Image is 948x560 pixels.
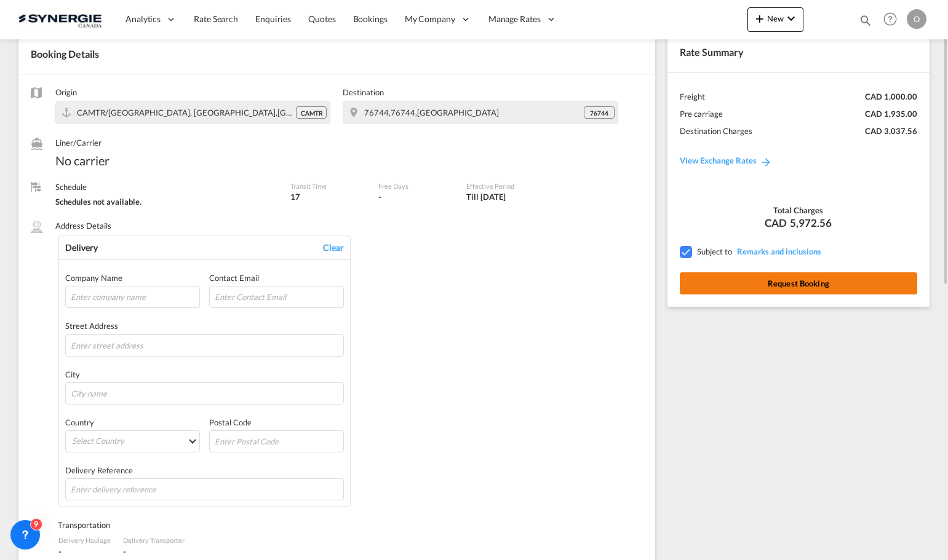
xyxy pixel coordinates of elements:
[865,108,917,119] div: CAD 1,935.00
[77,108,359,117] span: CAMTR/Montreal, QC,Americas
[65,334,344,357] input: Enter street address
[680,108,723,119] div: Pre carriage
[680,125,752,136] div: Destination Charges
[488,13,541,25] span: Manage Rates
[123,546,215,557] div: -
[747,7,803,32] button: icon-plus 400-fgNewicon-chevron-down
[65,430,200,452] md-select: Select Country
[65,417,200,428] div: Country
[907,9,926,29] div: O
[323,242,344,254] div: Clear
[680,216,917,231] div: CAD
[58,519,110,530] label: Transportation
[859,14,872,32] div: icon-magnify
[353,14,388,24] span: Bookings
[865,91,917,102] div: CAD 1,000.00
[667,143,784,178] a: View Exchange Rates
[18,6,102,33] img: 1f56c880d42311ef80fc7dca854c8e59.png
[296,106,327,119] div: CAMTR
[65,320,344,331] div: Street Address
[378,191,381,202] div: -
[859,14,872,27] md-icon: icon-magnify
[55,152,278,169] span: No carrier
[290,191,366,202] div: 17
[880,9,907,31] div: Help
[680,91,705,102] div: Freight
[58,536,111,544] label: Delivery Haulage
[364,108,499,117] span: 76744,76744,Germany
[209,286,344,308] input: Enter Contact Email
[31,48,99,60] span: Booking Details
[65,286,200,308] input: Enter company name
[378,181,454,191] label: Free Days
[680,205,917,216] div: Total Charges
[466,181,572,191] label: Effective Period
[194,14,238,24] span: Rate Search
[65,242,98,254] div: Delivery
[55,181,278,192] label: Schedule
[55,87,330,98] label: Origin
[55,196,278,207] div: Schedules not available.
[865,125,917,136] div: CAD 3,037.56
[55,137,278,148] label: Liner/Carrier
[65,369,344,380] div: City
[255,14,291,24] span: Enquiries
[752,11,767,26] md-icon: icon-plus 400-fg
[123,536,185,544] label: Delivery Transporter
[405,13,455,25] span: My Company
[667,33,930,71] div: Rate Summary
[65,272,200,283] div: Company Name
[9,495,52,542] iframe: Chat
[125,13,161,25] span: Analytics
[680,272,917,294] button: Request Booking
[290,181,366,191] label: Transit Time
[343,87,618,98] label: Destination
[209,430,344,452] input: Enter Postal Code
[697,246,732,256] span: Subject to
[308,14,335,24] span: Quotes
[65,465,344,476] div: Delivery Reference
[65,478,344,500] input: Enter delivery reference
[790,216,832,231] span: 5,972.56
[752,14,799,23] span: New
[209,272,344,283] div: Contact Email
[880,9,901,30] span: Help
[734,246,821,256] span: REMARKSINCLUSIONS
[31,138,43,150] md-icon: /assets/icons/custom/liner-aaa8ad.svg
[784,11,799,26] md-icon: icon-chevron-down
[209,417,344,428] div: Postal Code
[760,156,772,168] md-icon: icon-arrow-right
[466,191,506,202] div: Till 12 Oct 2025
[55,220,111,231] label: Address Details
[590,109,608,117] span: 76744
[58,546,111,557] div: -
[65,382,344,404] input: City name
